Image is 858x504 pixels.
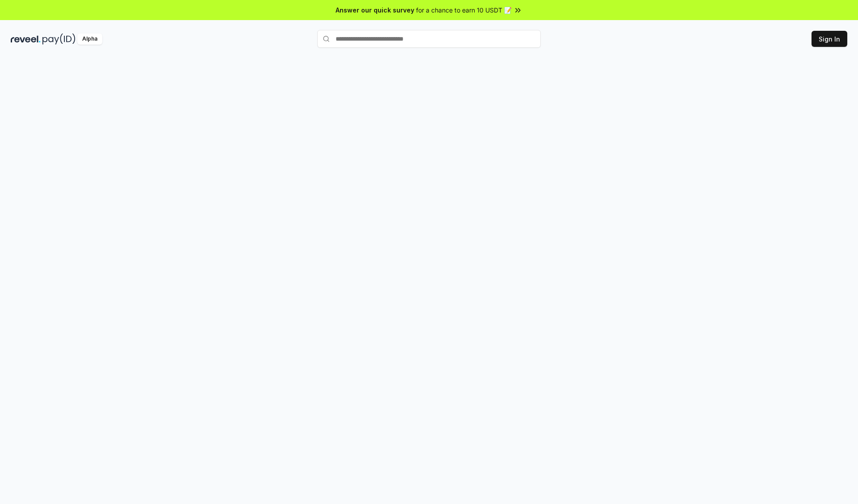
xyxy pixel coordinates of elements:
div: Alpha [77,33,102,45]
span: Answer our quick survey [336,5,414,15]
button: Sign In [812,31,847,47]
img: reveel_dark [11,33,41,45]
span: for a chance to earn 10 USDT 📝 [416,5,512,15]
img: pay_id [42,33,76,45]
